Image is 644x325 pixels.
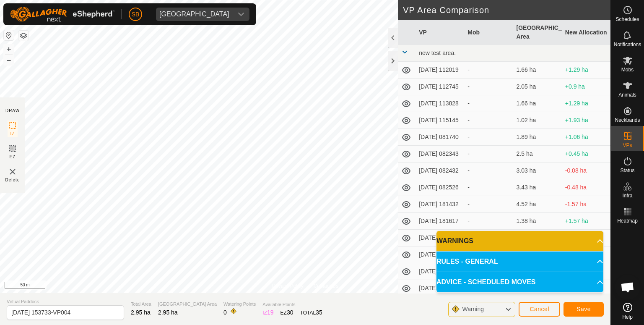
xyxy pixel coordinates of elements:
button: Save [563,302,604,317]
td: -0.48 ha [562,179,610,196]
td: -0.08 ha [562,162,610,179]
div: DRAW [5,107,20,114]
th: Mob [464,20,513,45]
span: Heatmap [617,218,638,223]
td: [DATE] 115145 [415,112,464,129]
div: - [467,166,509,175]
div: - [467,116,509,125]
span: 19 [267,309,274,316]
span: Watering Points [223,301,256,308]
td: 2.05 ha [513,79,562,95]
span: ADVICE - SCHEDULED MOVES [436,277,535,287]
span: Warning [462,306,484,312]
img: Gallagher Logo [10,7,115,22]
div: - [467,200,509,209]
td: [DATE] 140429 [415,230,464,246]
td: [DATE] 082432 [415,162,464,179]
td: [DATE] 181432 [415,196,464,213]
span: [GEOGRAPHIC_DATA] Area [158,301,217,308]
span: RULES - GENERAL [436,257,498,267]
button: Cancel [519,302,560,317]
td: [DATE] 140526 [415,246,464,263]
th: [GEOGRAPHIC_DATA] Area [513,20,562,45]
span: WARNINGS [436,236,473,246]
td: 2.5 ha [513,146,562,162]
td: +1.24 ha [562,230,610,246]
td: +1.93 ha [562,112,610,129]
div: - [467,183,509,192]
td: 1.89 ha [513,129,562,146]
button: + [4,44,14,54]
td: +1.06 ha [562,129,610,146]
span: Available Points [262,301,322,308]
span: Delete [5,177,20,183]
span: EZ [10,154,16,160]
p-accordion-header: WARNINGS [436,231,603,251]
td: 1.66 ha [513,95,562,112]
div: - [467,217,509,225]
div: [GEOGRAPHIC_DATA] [159,11,229,18]
span: IZ [10,131,15,137]
td: 3.03 ha [513,162,562,179]
td: 4.52 ha [513,196,562,213]
div: TOTAL [300,308,322,317]
td: [DATE] 140619 [415,263,464,280]
td: 3.43 ha [513,179,562,196]
div: dropdown trigger [233,8,249,21]
td: [DATE] 140643 [415,280,464,297]
h2: VP Area Comparison [403,5,610,15]
span: Total Area [131,301,151,308]
span: 35 [316,309,322,316]
span: Notifications [614,42,641,47]
div: - [467,99,509,108]
span: Save [576,306,591,312]
span: Virtual Paddock [7,298,124,305]
p-accordion-header: RULES - GENERAL [436,252,603,272]
span: 2.95 ha [131,309,151,316]
td: [DATE] 113828 [415,95,464,112]
td: 1.71 ha [513,230,562,246]
span: SB [132,10,140,19]
td: 1.02 ha [513,112,562,129]
span: 30 [287,309,293,316]
td: +1.29 ha [562,62,610,79]
th: New Allocation [562,20,610,45]
td: [DATE] 181617 [415,213,464,230]
span: Neckbands [615,118,640,123]
th: VP [415,20,464,45]
td: [DATE] 081740 [415,129,464,146]
td: [DATE] 112745 [415,79,464,95]
div: - [467,133,509,142]
span: Mobs [621,67,634,72]
td: -1.57 ha [562,196,610,213]
div: - [467,149,509,158]
a: Contact Us [314,282,338,290]
a: Privacy Policy [272,282,304,290]
span: Animals [618,92,636,97]
td: +0.9 ha [562,79,610,95]
p-accordion-header: ADVICE - SCHEDULED MOVES [436,272,603,292]
td: +1.29 ha [562,95,610,112]
div: - [467,82,509,91]
span: Status [620,168,634,173]
td: 1.66 ha [513,62,562,79]
td: 1.38 ha [513,213,562,230]
button: Reset Map [4,30,14,40]
a: Open chat [615,275,640,300]
span: Infra [622,193,632,198]
span: 2.95 ha [158,309,178,316]
span: Help [622,315,633,320]
td: [DATE] 082343 [415,146,464,162]
span: new test area. [419,50,456,56]
span: Cancel [530,306,549,312]
div: - [467,66,509,74]
img: VP [8,167,18,177]
td: [DATE] 082526 [415,179,464,196]
div: IZ [262,308,273,317]
span: VPs [623,143,632,148]
span: 0 [223,309,227,316]
td: +1.57 ha [562,213,610,230]
span: Tangihanga station [156,8,233,21]
span: Schedules [615,17,639,22]
a: Help [611,299,644,323]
